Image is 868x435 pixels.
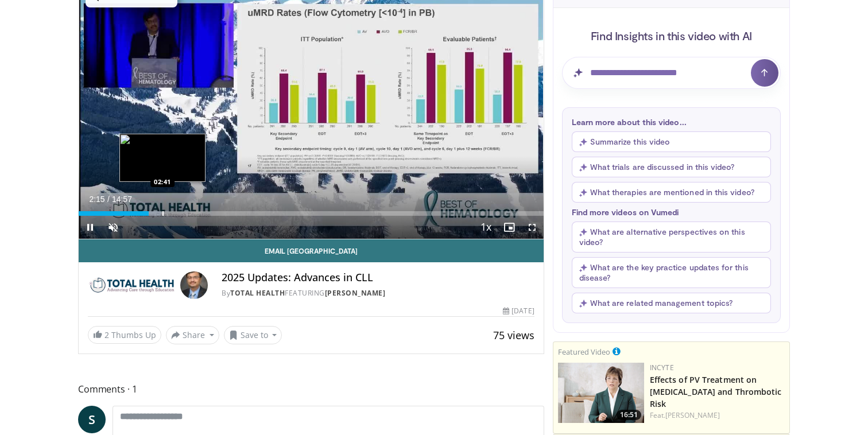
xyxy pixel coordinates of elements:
[572,182,771,203] button: What therapies are mentioned in this video?
[325,288,386,298] a: [PERSON_NAME]
[166,326,219,344] button: Share
[562,57,781,89] input: Question for AI
[112,195,132,204] span: 14:57
[79,211,544,216] div: Progress Bar
[119,134,206,182] img: image.jpeg
[475,216,498,239] button: Playback Rate
[558,363,644,423] img: d87faa72-4e92-4a7a-bc57-4b4514b4505e.png.150x105_q85_crop-smart_upscale.png
[558,363,644,423] a: 16:51
[79,239,544,262] a: Email [GEOGRAPHIC_DATA]
[78,382,544,397] span: Comments 1
[89,195,104,204] span: 2:15
[78,406,106,433] a: S
[88,326,161,344] a: 2 Thumbs Up
[88,271,176,299] img: Total Health
[102,216,125,239] button: Unmute
[572,117,771,127] p: Learn more about this video...
[104,329,109,340] span: 2
[562,28,781,43] h4: Find Insights in this video with AI
[572,222,771,253] button: What are alternative perspectives on this video?
[572,207,771,217] p: Find more videos on Vumedi
[521,216,544,239] button: Fullscreen
[498,216,521,239] button: Enable picture-in-picture mode
[665,410,720,420] a: [PERSON_NAME]
[230,288,285,298] a: Total Health
[107,195,110,204] span: /
[617,410,641,420] span: 16:51
[572,157,771,177] button: What trials are discussed in this video?
[180,271,208,299] img: Avatar
[79,216,102,239] button: Pause
[224,326,282,344] button: Save to
[572,293,771,313] button: What are related management topics?
[650,363,674,372] a: Incyte
[503,306,534,316] div: [DATE]
[650,374,782,409] a: Effects of PV Treatment on [MEDICAL_DATA] and Thrombotic Risk
[558,347,610,357] small: Featured Video
[493,328,534,342] span: 75 views
[222,271,534,284] h4: 2025 Updates: Advances in CLL
[572,257,771,288] button: What are the key practice updates for this disease?
[572,131,771,152] button: Summarize this video
[222,288,534,298] div: By FEATURING
[650,410,785,421] div: Feat.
